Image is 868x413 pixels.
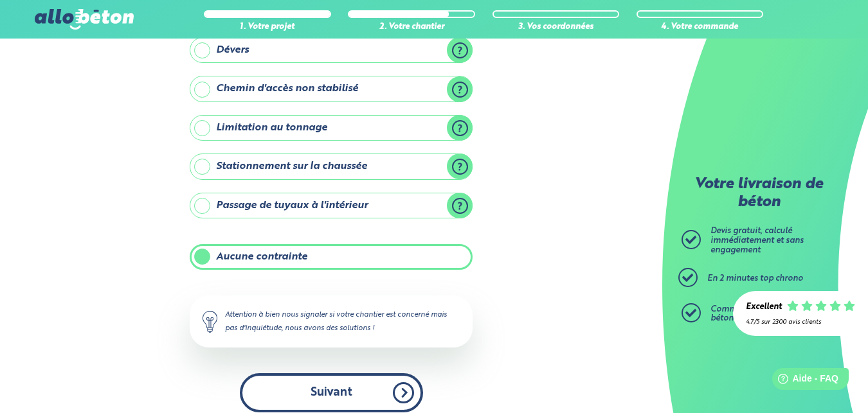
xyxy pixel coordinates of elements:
[190,76,473,101] label: Chemin d'accès non stabilisé
[190,115,473,141] label: Limitation au tonnage
[754,363,854,399] iframe: Help widget launcher
[204,22,331,32] div: 1. Votre projet
[190,244,473,270] label: Aucune contrainte
[190,295,473,347] div: Attention à bien nous signaler si votre chantier est concerné mais pas d'inquiétude, nous avons d...
[190,193,473,218] label: Passage de tuyaux à l'intérieur
[493,22,620,32] div: 3. Vos coordonnées
[35,9,134,30] img: allobéton
[637,22,764,32] div: 4. Votre commande
[190,154,473,179] label: Stationnement sur la chaussée
[240,373,423,412] button: Suivant
[348,22,475,32] div: 2. Votre chantier
[190,37,473,63] label: Dévers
